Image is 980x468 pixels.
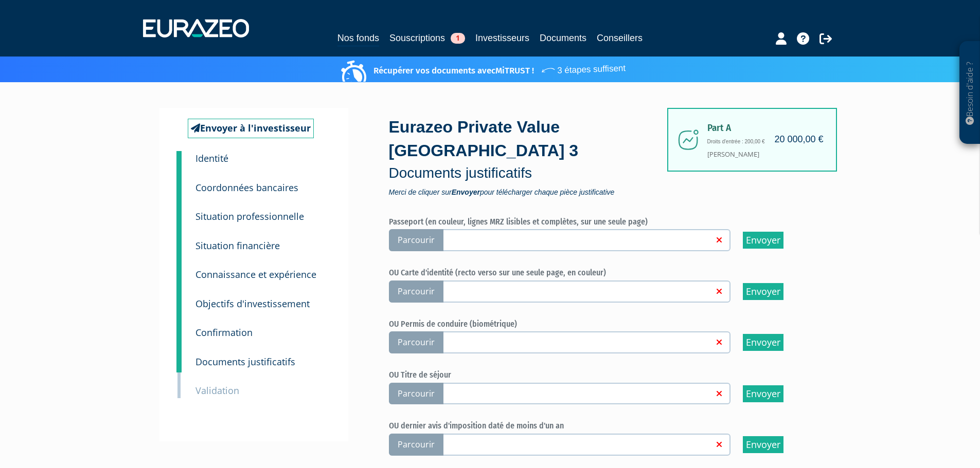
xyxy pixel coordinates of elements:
[389,320,816,329] h6: OU Permis de conduire (biométrique)
[344,59,626,77] p: Récupérer vos documents avec
[389,217,816,227] h6: Passeport (en couleur, lignes MRZ lisibles et complètes, sur une seule page)
[195,297,310,310] small: Objectifs d'investissement
[743,283,783,300] input: Envoyer
[743,436,783,453] input: Envoyer
[389,421,816,430] h6: OU dernier avis d'imposition daté de moins d'un an
[495,65,534,76] a: MiTRUST !
[176,311,182,343] a: 7
[195,239,280,252] small: Situation financière
[964,47,976,139] p: Besoin d'aide ?
[195,181,298,194] small: Coordonnées bancaires
[452,188,480,196] strong: Envoyer
[143,19,249,38] img: 1732889491-logotype_eurazeo_blanc_rvb.png
[743,334,783,351] input: Envoyer
[176,151,182,172] a: 1
[337,31,379,47] a: Nos fonds
[176,341,182,372] a: 8
[540,57,626,78] span: 3 étapes suffisent
[195,326,253,339] small: Confirmation
[389,280,443,303] span: Parcourir
[176,195,182,227] a: 3
[540,31,586,45] a: Documents
[389,189,672,196] span: Merci de cliquer sur pour télécharger chaque pièce justificative
[743,385,783,402] input: Envoyer
[389,268,816,277] h6: OU Carte d'identité (recto verso sur une seule page, en couleur)
[389,229,443,251] span: Parcourir
[188,119,314,138] a: Envoyer à l'investisseur
[195,384,239,397] small: Validation
[176,166,182,198] a: 2
[475,31,529,45] a: Investisseurs
[195,268,316,280] small: Connaissance et expérience
[389,331,443,353] span: Parcourir
[451,33,465,44] span: 1
[195,152,228,164] small: Identité
[389,163,672,183] p: Documents justificatifs
[195,210,304,222] small: Situation professionnelle
[176,283,182,314] a: 6
[743,232,783,249] input: Envoyer
[389,31,465,45] a: Souscriptions1
[597,31,643,45] a: Conseillers
[389,434,443,456] span: Parcourir
[389,370,816,380] h6: OU Titre de séjour
[389,116,672,195] div: Eurazeo Private Value [GEOGRAPHIC_DATA] 3
[176,253,182,285] a: 5
[195,355,295,368] small: Documents justificatifs
[389,383,443,405] span: Parcourir
[176,224,182,256] a: 4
